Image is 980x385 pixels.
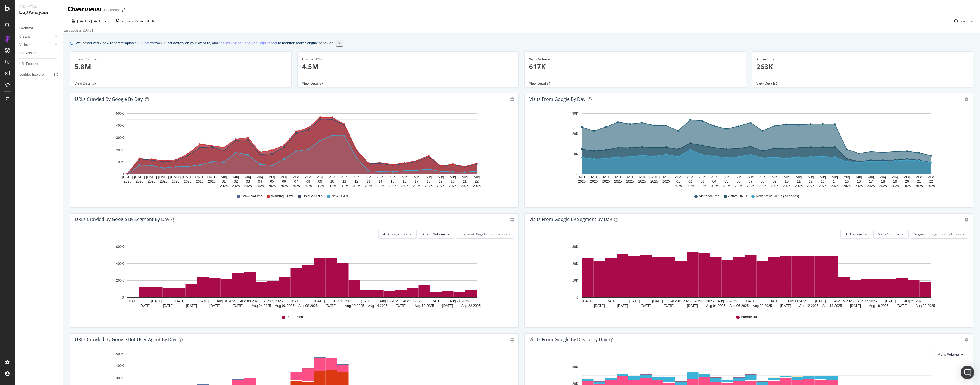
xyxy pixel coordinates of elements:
[341,175,347,179] text: Aug
[19,25,59,31] a: Overview
[340,184,348,188] text: 2025
[856,175,862,179] text: Aug
[196,180,204,184] text: 2025
[302,81,321,86] span: View Details
[329,175,335,179] text: Aug
[302,57,514,62] div: Unique URLs
[844,175,850,179] text: Aug
[68,19,111,24] button: [DATE] - [DATE]
[282,180,286,184] text: 06
[710,184,718,188] text: 2025
[413,184,420,188] text: 2025
[379,180,383,184] text: 14
[735,184,742,188] text: 2025
[317,184,324,188] text: 2025
[460,232,475,236] span: Segment
[834,299,854,303] text: Aug 15 2025
[378,230,417,239] button: All Google Bots
[927,184,935,188] text: 2025
[933,350,968,359] button: Visits Volume
[138,40,150,46] a: AI Bots
[572,152,578,156] text: 10K
[19,72,59,78] a: Logfiles Explorer
[756,62,969,71] p: 263K
[354,180,358,184] text: 12
[352,184,360,188] text: 2025
[649,175,660,179] text: [DATE]
[233,304,244,308] text: [DATE]
[194,175,205,179] text: [DATE]
[318,180,322,184] text: 09
[797,180,801,184] text: 11
[75,216,169,222] div: URLs Crawled by Google By Segment By Day
[63,28,93,33] div: Last update
[589,175,599,179] text: [DATE]
[403,299,422,303] text: Aug 17 2025
[893,180,897,184] text: 19
[809,180,813,184] text: 12
[629,299,640,303] text: [DATE]
[116,279,124,283] text: 200K
[652,299,663,303] text: [DATE]
[246,180,250,184] text: 03
[461,184,469,188] text: 2025
[377,184,384,188] text: 2025
[82,28,93,33] div: [DATE]
[383,232,407,237] span: All Google Bots
[198,299,209,303] text: [DATE]
[361,299,371,303] text: [DATE]
[759,175,765,179] text: Aug
[270,180,274,184] text: 05
[701,180,705,184] text: 03
[590,180,598,184] text: 2025
[104,7,119,13] div: LoopNet
[815,299,826,303] text: [DATE]
[304,184,312,188] text: 2025
[771,184,779,188] text: 2025
[116,112,124,116] text: 500K
[426,175,432,179] text: Aug
[170,175,181,179] text: [DATE]
[314,299,325,303] text: [DATE]
[306,180,310,184] text: 08
[450,175,456,179] text: Aug
[529,109,966,189] div: A chart.
[75,62,287,71] p: 5.8M
[19,34,30,40] div: Crawls
[718,299,737,303] text: Aug 05 2025
[961,366,974,379] div: Open Intercom Messenger
[650,180,658,184] text: 2025
[577,175,587,179] text: [DATE]
[220,184,228,188] text: 2025
[160,180,168,184] text: 2025
[291,299,302,303] text: [DATE]
[475,180,479,184] text: 22
[748,175,754,179] text: Aug
[868,175,874,179] text: Aug
[675,175,681,179] text: Aug
[687,175,693,179] text: Aug
[601,175,611,179] text: [DATE]
[365,184,372,188] text: 2025
[413,175,419,179] text: Aug
[510,218,514,222] div: gear
[116,262,124,266] text: 400K
[75,109,512,189] svg: A chart.
[450,299,469,303] text: Aug 21 2025
[473,184,481,188] text: 2025
[293,175,299,179] text: Aug
[19,50,59,56] a: Conversions
[529,216,612,222] div: Visits from Google By Segment By Day
[148,180,156,184] text: 2025
[845,232,863,237] span: All Devices
[128,299,139,303] text: [DATE]
[365,175,371,179] text: Aug
[722,184,730,188] text: 2025
[819,184,827,188] text: 2025
[462,175,468,179] text: Aug
[241,194,262,199] span: Crawl Volume
[415,180,418,184] text: 17
[75,81,94,86] span: View Details
[572,262,578,266] text: 20K
[808,175,814,179] text: Aug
